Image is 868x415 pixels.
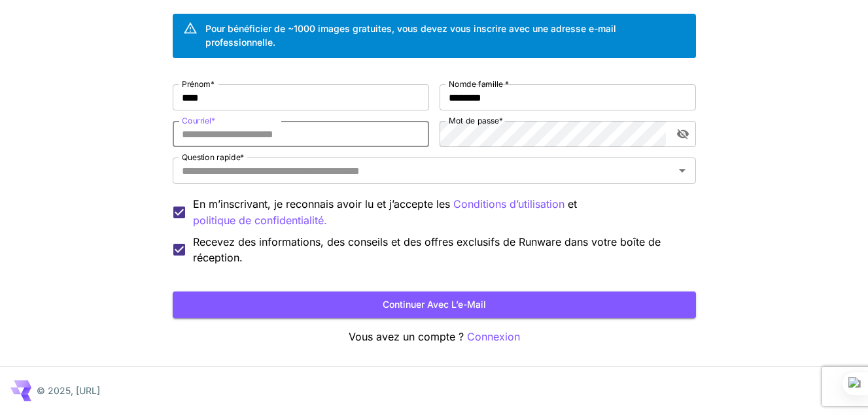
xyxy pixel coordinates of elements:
[193,212,327,229] button: En m’inscrivant, je reconnais avoir lu et j’accepte les Conditions d’utilisation et
[449,115,503,126] label: Mot de passe
[193,212,327,229] p: politique de confidentialité.
[173,291,696,318] button: Continuer avec l’e-mail
[449,78,509,90] label: Nom
[453,197,564,210] font: Conditions d’utilisation
[193,234,686,265] span: Recevez des informations, des conseils et des offres exclusifs de Runware dans votre boîte de réc...
[205,22,686,49] div: Pour bénéficier de ~1000 images gratuites, vous devez vous inscrire avec une adresse e-mail profe...
[349,330,464,343] font: Vous avez un compte ?
[182,78,215,90] label: Prénom
[671,122,695,146] button: Basculer la visibilité des mots de passe
[453,196,564,212] button: En m’inscrivant, je reconnais avoir lu et j’accepte les et politique de confidentialité.
[182,152,244,163] label: Question rapide
[568,197,577,210] font: et
[182,115,215,126] label: Courriel
[673,161,691,180] button: Ouvrir
[37,384,100,397] p: © 2025, [URL]
[193,197,450,210] font: En m’inscrivant, je reconnais avoir lu et j’accepte les
[467,329,520,345] button: Connexion
[466,79,509,89] span: de famille *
